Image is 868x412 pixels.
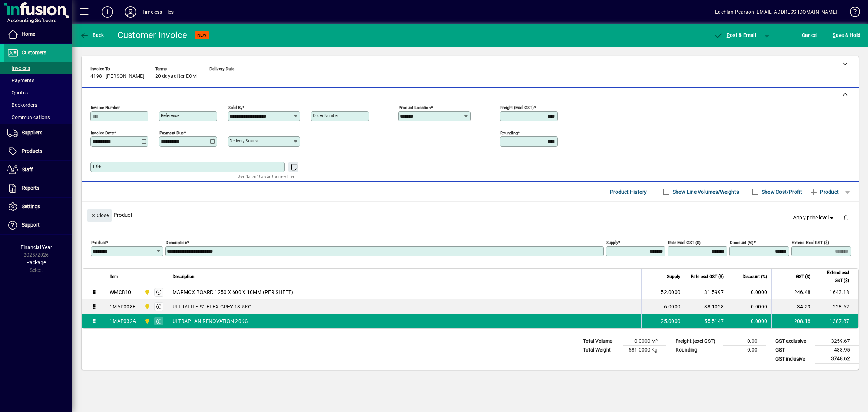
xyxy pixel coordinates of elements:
[90,210,109,222] span: Close
[155,73,197,79] span: 20 days after EOM
[96,5,119,18] button: Add
[727,32,730,38] span: P
[161,113,179,118] mat-label: Reference
[399,105,431,110] mat-label: Product location
[743,273,767,281] span: Discount (%)
[728,314,771,328] td: 0.0000
[4,25,72,43] a: Home
[790,211,838,224] button: Apply price level
[667,273,680,281] span: Supply
[26,260,46,265] span: Package
[806,185,842,198] button: Product
[118,29,187,41] div: Customer Invoice
[22,130,42,135] span: Suppliers
[92,164,101,169] mat-label: Title
[4,216,72,234] a: Support
[22,185,39,191] span: Reports
[173,318,248,325] span: ULTRAPLAN RENOVATION 20KG
[809,186,839,198] span: Product
[772,337,815,346] td: GST exclusive
[579,337,623,346] td: Total Volume
[228,105,242,110] mat-label: Sold by
[838,209,855,226] button: Delete
[815,346,859,354] td: 488.95
[689,318,724,325] div: 55.5147
[91,105,120,110] mat-label: Invoice number
[173,303,252,310] span: ULTRALITE S1 FLEX GREY 13.5KG
[313,113,339,118] mat-label: Order number
[815,337,859,346] td: 3259.67
[672,337,723,346] td: Freight (excl GST)
[7,114,50,120] span: Communications
[142,6,174,18] div: Timeless Tiles
[7,65,30,71] span: Invoices
[22,167,33,172] span: Staff
[661,289,680,296] span: 52.0000
[715,6,837,18] div: Lachlan Pearson [EMAIL_ADDRESS][DOMAIN_NAME]
[4,99,72,111] a: Backorders
[4,111,72,123] a: Communications
[4,142,72,160] a: Products
[238,172,294,180] mat-hint: Use 'Enter' to start a new line
[714,32,756,38] span: ost & Email
[610,186,647,198] span: Product History
[833,32,835,38] span: S
[91,130,114,135] mat-label: Invoice date
[606,240,618,245] mat-label: Supply
[78,29,106,42] button: Back
[209,73,211,79] span: -
[159,130,184,135] mat-label: Payment due
[672,346,723,354] td: Rounding
[22,31,35,37] span: Home
[710,29,759,42] button: Post & Email
[110,303,136,310] div: 1MAP008F
[800,29,820,42] button: Cancel
[815,354,859,363] td: 3748.62
[90,73,144,79] span: 4198 - [PERSON_NAME]
[689,289,724,296] div: 31.5997
[802,29,818,41] span: Cancel
[4,198,72,216] a: Settings
[4,161,72,179] a: Staff
[815,285,858,299] td: 1643.18
[728,285,771,299] td: 0.0000
[771,314,815,328] td: 208.18
[173,273,195,281] span: Description
[87,209,112,222] button: Close
[661,318,680,325] span: 25.0000
[815,299,858,314] td: 228.62
[831,29,862,42] button: Save & Hold
[772,346,815,354] td: GST
[730,240,753,245] mat-label: Discount (%)
[142,317,151,325] span: Dunedin
[833,29,860,41] span: ave & Hold
[723,346,766,354] td: 0.00
[142,288,151,296] span: Dunedin
[166,240,187,245] mat-label: Description
[691,273,724,281] span: Rate excl GST ($)
[771,299,815,314] td: 34.29
[21,244,52,250] span: Financial Year
[82,202,859,228] div: Product
[7,90,28,96] span: Quotes
[197,33,207,38] span: NEW
[85,212,114,218] app-page-header-button: Close
[500,105,534,110] mat-label: Freight (excl GST)
[110,318,136,325] div: 1MAP032A
[4,179,72,197] a: Reports
[607,185,650,198] button: Product History
[664,303,681,310] span: 6.0000
[671,188,739,196] label: Show Line Volumes/Weights
[230,138,258,143] mat-label: Delivery status
[4,124,72,142] a: Suppliers
[22,222,40,228] span: Support
[771,285,815,299] td: 246.48
[623,337,666,346] td: 0.0000 M³
[772,354,815,363] td: GST inclusive
[723,337,766,346] td: 0.00
[119,5,142,18] button: Profile
[7,77,34,83] span: Payments
[838,214,855,221] app-page-header-button: Delete
[623,346,666,354] td: 581.0000 Kg
[815,314,858,328] td: 1387.87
